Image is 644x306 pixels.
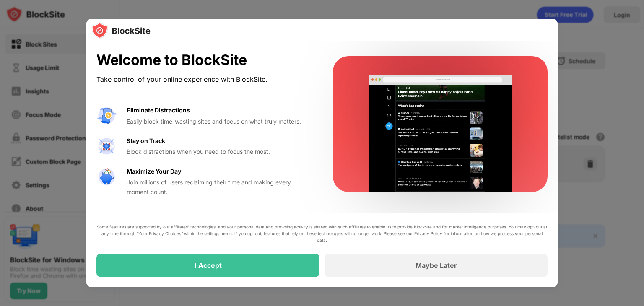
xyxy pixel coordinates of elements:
div: Welcome to BlockSite [96,52,313,69]
div: Block distractions when you need to focus the most. [127,147,313,156]
img: value-focus.svg [96,136,117,156]
img: logo-blocksite.svg [91,22,151,39]
div: Join millions of users reclaiming their time and making every moment count. [127,178,313,197]
div: Some features are supported by our affiliates’ technologies, and your personal data and browsing ... [96,223,548,244]
a: Privacy Policy [414,231,442,236]
img: value-avoid-distractions.svg [96,106,117,126]
div: Maybe Later [415,261,457,270]
div: Easily block time-wasting sites and focus on what truly matters. [127,117,313,126]
img: value-safe-time.svg [96,167,117,187]
div: Maximize Your Day [127,167,181,176]
div: Eliminate Distractions [127,106,190,115]
div: I Accept [195,261,222,270]
div: Stay on Track [127,136,165,145]
div: Take control of your online experience with BlockSite. [96,73,313,86]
